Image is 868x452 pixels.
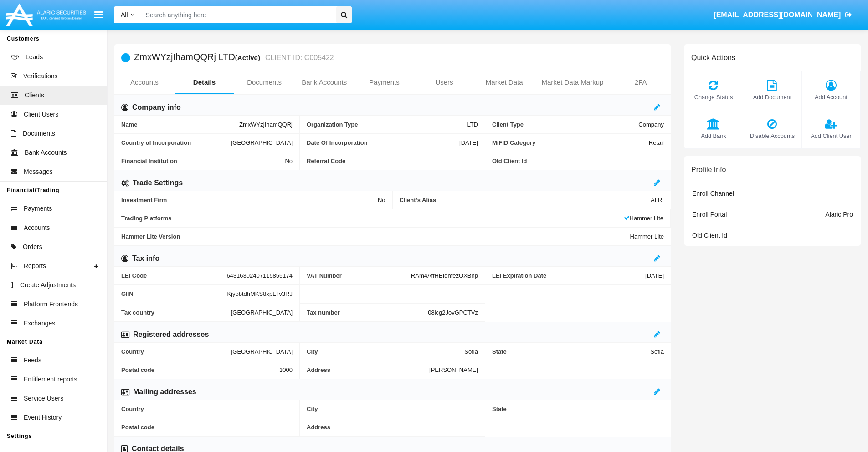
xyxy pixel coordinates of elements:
span: All [121,11,128,18]
a: Market Data Markup [534,71,611,93]
span: Leads [26,52,43,62]
span: Hammer Lite Version [121,233,630,240]
span: [GEOGRAPHIC_DATA] [231,139,293,146]
span: Bank Accounts [25,148,67,157]
span: Investment Firm [121,197,378,203]
span: Old Client Id [692,232,727,239]
span: ZmxWYzjIhamQQRj [239,121,293,128]
span: Add Client User [806,132,856,140]
a: 2FA [611,71,671,93]
span: No [378,197,385,203]
a: All [114,10,141,20]
span: Add Account [806,93,856,102]
span: [DATE] [459,139,478,146]
span: City [307,406,478,412]
span: Messages [24,167,53,177]
span: Organization Type [307,121,467,128]
img: Logo image [5,1,87,28]
span: MiFID Category [492,139,649,146]
a: Users [414,71,474,93]
span: Reports [24,261,46,271]
span: [GEOGRAPHIC_DATA] [231,348,293,355]
h6: Tax info [132,254,159,264]
span: [GEOGRAPHIC_DATA] [231,309,293,316]
span: Postal code [121,366,279,373]
h6: Mailing addresses [133,387,196,397]
span: State [492,348,650,355]
span: 64316302407115855174 [226,272,293,279]
span: [EMAIL_ADDRESS][DOMAIN_NAME] [714,11,841,19]
span: 1000 [279,366,293,373]
h6: Quick Actions [691,53,735,62]
span: Tax number [307,309,428,316]
span: LEI Expiration Date [492,272,645,279]
span: Add Bank [689,132,738,140]
div: (Active) [235,52,263,63]
span: Client Type [492,121,638,128]
a: Documents [234,71,294,93]
span: Trading Platforms [121,215,624,222]
span: Alaric Pro [825,211,853,218]
span: Platform Frontends [24,300,78,309]
span: 08lcg2JovGPCTVz [428,309,478,316]
span: Clients [25,91,44,100]
span: Add Document [748,93,797,102]
a: Accounts [114,71,175,93]
span: Feeds [24,356,41,365]
span: Disable Accounts [748,132,797,140]
span: Hammer Lite [624,215,663,222]
h6: Profile Info [691,165,726,174]
span: Sofia [464,348,478,355]
a: [EMAIL_ADDRESS][DOMAIN_NAME] [709,2,857,28]
span: Documents [23,129,55,138]
span: No [285,157,293,164]
span: Financial Institution [121,157,285,164]
span: Service Users [24,394,63,403]
span: Sofia [650,348,664,355]
span: Address [307,424,478,431]
span: Client Users [24,110,58,119]
span: Client’s Alias [400,197,651,203]
span: Retail [649,139,664,146]
span: LEI Code [121,272,226,279]
span: Verifications [23,71,57,81]
span: Change Status [689,93,738,102]
span: Name [121,121,239,128]
span: Address [307,366,429,373]
span: Tax country [121,309,231,316]
small: CLIENT ID: C005422 [263,54,334,61]
input: Search [141,6,333,23]
span: Orders [23,242,42,252]
span: LTD [467,121,478,128]
span: [DATE] [645,272,664,279]
span: Country [121,348,231,355]
span: State [492,406,664,412]
span: Event History [24,413,62,422]
h6: Company info [132,102,181,112]
span: ALRI [651,197,664,203]
span: Referral Code [307,157,478,164]
span: Country [121,406,293,412]
span: Country of Incorporation [121,139,231,146]
span: Exchanges [24,319,55,328]
a: Market Data [474,71,534,93]
span: Hammer Lite [630,233,664,240]
span: Create Adjustments [20,280,76,290]
span: Accounts [24,223,50,233]
a: Payments [354,71,415,93]
h6: Trade Settings [133,178,183,188]
a: Details [175,71,235,93]
span: RAm4AffHBIdhfezOXBnp [411,272,478,279]
span: GIIN [121,290,227,297]
h6: Registered addresses [133,330,209,340]
span: Enroll Portal [692,211,727,218]
span: [PERSON_NAME] [429,366,478,373]
span: Enroll Channel [692,190,734,197]
span: Old Client Id [492,157,664,164]
span: Company [638,121,664,128]
h5: ZmxWYzjIhamQQRj LTD [134,52,334,63]
span: Date Of Incorporation [307,139,459,146]
span: Postal code [121,424,293,431]
span: Entitlement reports [24,375,77,384]
span: Payments [24,204,52,213]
